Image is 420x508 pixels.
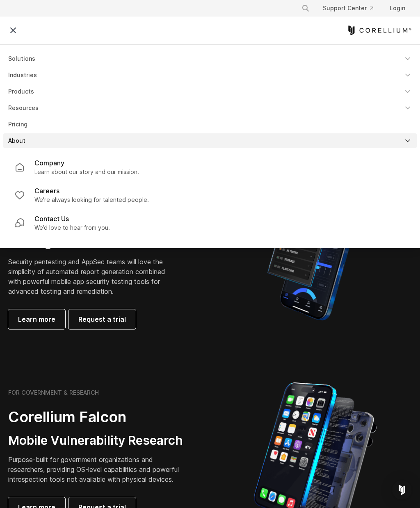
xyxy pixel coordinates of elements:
a: Learn more [8,309,65,329]
button: Search [298,1,313,16]
p: Careers [34,186,59,196]
p: We’d love to hear from you. [34,224,110,232]
h3: Mobile Vulnerability Research [8,433,190,449]
a: Industries [3,68,417,82]
h6: FOR GOVERNMENT & RESEARCH [8,389,99,396]
a: Company Learn about our story and our mission. [8,153,412,181]
span: Learn more [18,314,55,324]
a: Resources [3,101,417,115]
p: Contact Us [34,214,69,224]
p: Learn about our story and our mission. [34,168,139,176]
p: Security pentesting and AppSec teams will love the simplicity of automated report generation comb... [8,257,171,296]
a: Products [3,84,417,99]
div: Navigation Menu [3,51,417,242]
a: Solutions [3,51,417,66]
div: Navigation Menu [295,1,412,16]
a: Careers We're always looking for talented people. [8,181,412,209]
a: Corellium Home [347,25,412,35]
a: Pricing [3,117,417,132]
p: Company [34,158,64,168]
a: Login [383,1,412,16]
p: We're always looking for talented people. [34,196,149,204]
p: Purpose-built for government organizations and researchers, providing OS-level capabilities and p... [8,455,190,484]
a: Request a trial [68,309,136,329]
span: Request a trial [78,314,126,324]
a: Contact Us We’d love to hear from you. [8,209,412,237]
img: Corellium MATRIX automated report on iPhone showing app vulnerability test results across securit... [253,181,377,324]
h2: Corellium Falcon [8,408,190,426]
a: Support Center [316,1,380,16]
a: About [3,133,417,148]
div: Open Intercom Messenger [392,480,412,500]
